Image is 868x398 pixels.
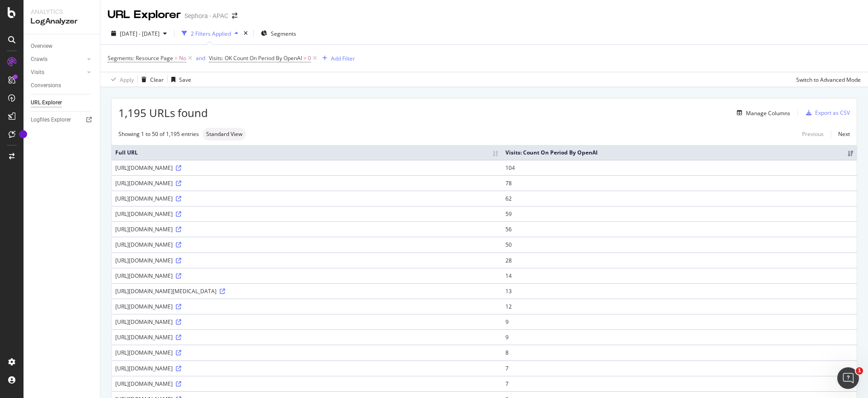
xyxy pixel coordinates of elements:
[31,42,94,51] a: Overview
[31,115,94,125] a: Logfiles Explorer
[115,318,498,326] div: [URL][DOMAIN_NAME]
[31,68,44,77] div: Visits
[502,314,857,329] td: 9
[837,367,859,389] iframe: Intercom live chat
[502,221,857,237] td: 56
[115,380,498,388] div: [URL][DOMAIN_NAME]
[203,128,246,140] div: neutral label
[179,76,191,84] div: Save
[115,349,498,356] div: [URL][DOMAIN_NAME]
[118,105,208,121] span: 1,195 URLs found
[168,72,191,87] button: Save
[120,76,134,84] div: Apply
[31,81,61,90] div: Conversions
[115,225,498,233] div: [URL][DOMAIN_NAME]
[115,287,498,295] div: [URL][DOMAIN_NAME][MEDICAL_DATA]
[502,175,857,191] td: 78
[303,54,307,62] span: >
[31,81,94,90] a: Conversions
[115,257,498,264] div: [URL][DOMAIN_NAME]
[150,76,164,84] div: Clear
[209,54,302,62] span: Visits: OK Count On Period By OpenAI
[502,191,857,206] td: 62
[115,303,498,310] div: [URL][DOMAIN_NAME]
[308,52,311,65] span: 0
[108,26,170,41] button: [DATE] - [DATE]
[19,130,27,138] div: Tooltip anchor
[502,299,857,314] td: 12
[31,55,47,64] div: Crawls
[115,210,498,218] div: [URL][DOMAIN_NAME]
[271,30,296,37] span: Segments
[115,195,498,202] div: [URL][DOMAIN_NAME]
[502,329,857,345] td: 9
[746,109,790,117] div: Manage Columns
[175,54,178,62] span: =
[108,54,173,62] span: Segments: Resource Page
[31,16,93,27] div: LogAnalyzer
[31,68,85,77] a: Visits
[115,179,498,187] div: [URL][DOMAIN_NAME]
[856,367,863,375] span: 1
[31,98,62,108] div: URL Explorer
[179,52,186,65] span: No
[115,333,498,341] div: [URL][DOMAIN_NAME]
[31,42,52,51] div: Overview
[191,30,231,37] div: 2 Filters Applied
[196,54,205,62] div: and
[502,160,857,175] td: 104
[115,272,498,280] div: [URL][DOMAIN_NAME]
[118,130,199,138] div: Showing 1 to 50 of 1,195 entries
[31,55,85,64] a: Crawls
[206,131,242,137] span: Standard View
[502,145,857,160] th: Visits: Count On Period By OpenAI: activate to sort column ascending
[115,241,498,248] div: [URL][DOMAIN_NAME]
[733,108,790,118] button: Manage Columns
[793,72,861,87] button: Switch to Advanced Mode
[31,98,94,108] a: URL Explorer
[796,76,861,84] div: Switch to Advanced Mode
[108,7,181,23] div: URL Explorer
[112,145,502,160] th: Full URL: activate to sort column ascending
[502,376,857,391] td: 7
[802,106,850,120] button: Export as CSV
[815,109,850,117] div: Export as CSV
[196,54,205,62] button: and
[138,72,164,87] button: Clear
[502,253,857,268] td: 28
[502,206,857,221] td: 59
[502,345,857,360] td: 8
[31,115,71,125] div: Logfiles Explorer
[502,361,857,376] td: 7
[331,55,355,62] div: Add Filter
[257,26,300,41] button: Segments
[184,11,228,20] div: Sephora - APAC
[242,29,250,38] div: times
[831,127,850,140] a: Next
[502,268,857,283] td: 14
[502,237,857,252] td: 50
[31,7,93,16] div: Analytics
[502,283,857,299] td: 13
[319,53,355,64] button: Add Filter
[232,13,237,19] div: arrow-right-arrow-left
[120,30,160,37] span: [DATE] - [DATE]
[115,164,498,172] div: [URL][DOMAIN_NAME]
[115,365,498,372] div: [URL][DOMAIN_NAME]
[178,26,242,41] button: 2 Filters Applied
[108,72,134,87] button: Apply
